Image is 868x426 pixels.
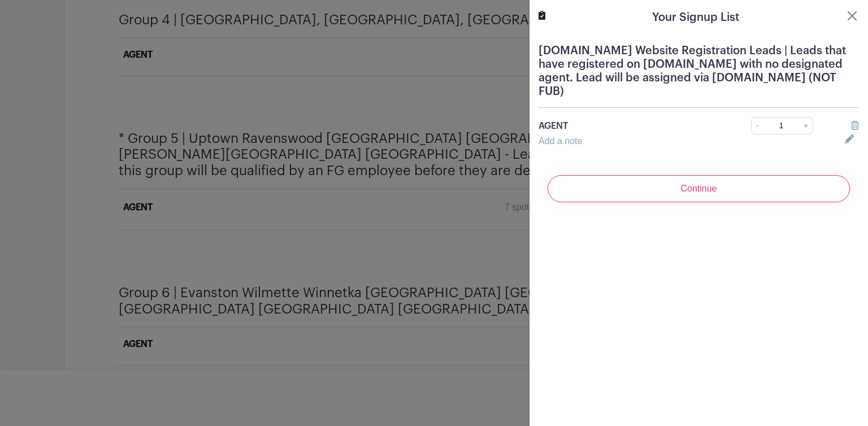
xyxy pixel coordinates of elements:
[751,117,763,134] a: -
[539,136,582,146] a: Add a note
[548,175,850,202] input: Continue
[652,9,739,26] h5: Your Signup List
[845,9,859,23] button: Close
[539,44,859,98] h5: [DOMAIN_NAME] Website Registration Leads | Leads that have registered on [DOMAIN_NAME] with no de...
[799,117,813,134] a: +
[539,119,720,133] p: AGENT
